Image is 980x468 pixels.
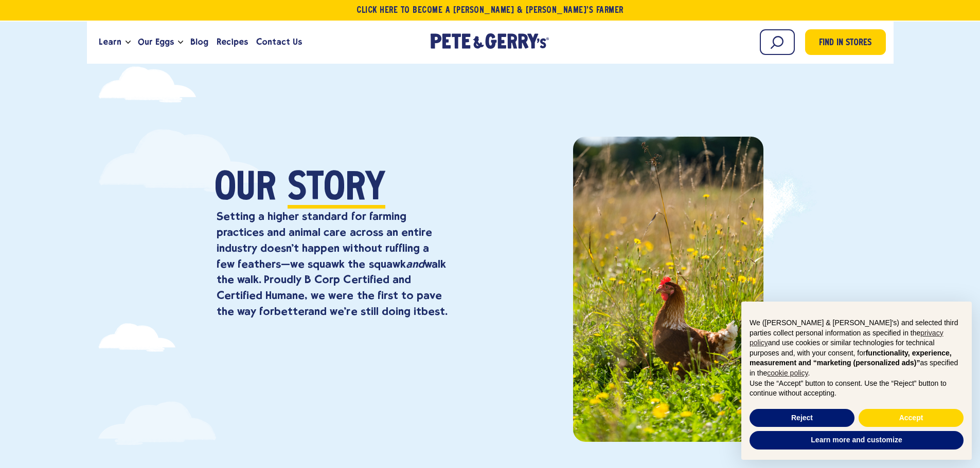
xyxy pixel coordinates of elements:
span: Story [288,170,385,209]
p: Setting a higher standard for farming practices and animal care across an entire industry doesn’t... [217,209,447,320]
button: Open the dropdown menu for Our Eggs [178,41,183,44]
a: Our Eggs [134,28,178,56]
a: cookie policy [767,369,808,377]
span: Our Eggs [138,35,174,48]
strong: best [421,305,445,317]
p: Use the “Accept” button to consent. Use the “Reject” button to continue without accepting. [750,379,964,399]
a: Recipes [212,28,252,56]
button: Accept [859,409,964,427]
button: Open the dropdown menu for Learn [126,41,131,44]
em: and [406,257,424,270]
span: Find in Stores [819,36,871,50]
span: Learn [99,35,121,48]
a: Find in Stores [805,29,886,55]
input: Search [760,29,795,55]
button: Learn more and customize [750,431,964,450]
p: We ([PERSON_NAME] & [PERSON_NAME]'s) and selected third parties collect personal information as s... [750,318,964,379]
span: Recipes [217,35,248,48]
span: Contact Us [256,35,302,48]
button: Reject [750,409,854,427]
a: Blog [186,28,212,56]
span: Blog [190,35,208,48]
a: Learn [95,28,126,56]
a: Contact Us [252,28,306,56]
strong: better [274,305,308,317]
span: Our [215,170,276,209]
